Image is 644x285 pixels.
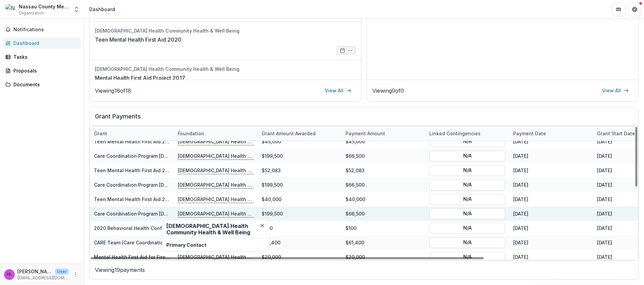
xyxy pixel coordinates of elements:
[341,206,425,221] div: $66,500
[341,130,389,137] div: Payment Amount
[509,221,593,235] div: [DATE]
[341,163,425,178] div: $52,083
[341,126,425,141] div: Payment Amount
[90,126,174,141] div: Grant
[341,250,425,264] div: $20,000
[429,251,505,262] button: N/A
[95,266,633,274] p: Viewing 19 payments
[509,178,593,192] div: [DATE]
[509,126,593,141] div: Payment date
[429,179,505,190] button: N/A
[95,113,633,126] h2: Grant Payments
[166,241,265,248] p: Primary Contact
[13,27,78,33] span: Notifications
[94,139,174,144] a: Teen Mental Health First Aid 2023
[94,182,192,188] a: Care Coordination Program [DATE]-[DATE]
[89,6,115,13] div: Dashboard
[3,51,81,62] a: Tasks
[341,178,425,192] div: $66,500
[429,208,505,219] button: N/A
[258,163,341,178] div: $52,083
[429,194,505,204] button: N/A
[258,126,341,141] div: Grant amount awarded
[178,181,254,188] p: [DEMOGRAPHIC_DATA] Health Community Health & Well Being
[598,85,633,96] a: View All
[509,192,593,206] div: [DATE]
[17,275,69,281] p: [EMAIL_ADDRESS][DOMAIN_NAME]
[71,271,79,279] button: More
[90,130,111,137] div: Grant
[94,240,203,245] a: CARE Team (Care Coordination Initiative) 2020
[321,85,356,96] a: View All
[94,211,192,217] a: Care Coordination Program [DATE]-[DATE]
[94,225,248,231] a: 2020 Behavioral Health Conference Proposal Appreciation Check
[3,65,81,76] a: Proposals
[95,87,131,95] p: Viewing 18 of 18
[372,87,404,95] p: Viewing 0 of 0
[178,195,254,203] p: [DEMOGRAPHIC_DATA] Health Community Health & Well Being
[429,136,505,147] button: N/A
[94,168,174,173] a: Teen Mental Health First Aid 2022
[166,223,265,236] h2: [DEMOGRAPHIC_DATA] Health Community Health & Well Being
[593,130,639,137] div: Grant start date
[174,130,208,137] div: Foundation
[258,149,341,163] div: $199,500
[258,192,341,206] div: $40,000
[178,138,254,145] p: [DEMOGRAPHIC_DATA] Health Community Health & Well Being
[5,4,16,15] img: Nassau County Mental Health Alcoholism and Drug Abuse Council Inc
[3,24,81,35] button: Notifications
[13,81,75,88] div: Documents
[258,235,341,250] div: $61,400
[258,221,341,235] div: $100
[429,237,505,248] button: N/A
[341,149,425,163] div: $66,500
[425,126,509,141] div: Linked Contingencies
[258,222,266,230] button: Close
[509,235,593,250] div: [DATE]
[612,3,625,16] button: Partners
[341,221,425,235] div: $100
[94,254,242,260] a: Mental Health First Aid for Fire/EMS and Law Enforcement 2019
[429,223,505,233] button: N/A
[178,167,254,174] p: [DEMOGRAPHIC_DATA] Health Community Health & Well Being
[258,130,320,137] div: Grant amount awarded
[19,3,69,10] div: Nassau County Mental Health Alcoholism and Drug Abuse Council Inc
[95,36,181,44] a: Teen Mental Health First Aid 2020
[258,134,341,149] div: $45,000
[509,130,550,137] div: Payment date
[628,3,641,16] button: Get Help
[509,134,593,149] div: [DATE]
[87,4,118,14] nav: breadcrumb
[509,149,593,163] div: [DATE]
[72,3,81,16] button: Open entity switcher
[174,126,258,141] div: Foundation
[509,206,593,221] div: [DATE]
[341,134,425,149] div: $45,000
[429,150,505,161] button: N/A
[13,40,75,47] div: Dashboard
[509,163,593,178] div: [DATE]
[13,67,75,74] div: Proposals
[178,152,254,159] p: [DEMOGRAPHIC_DATA] Health Community Health & Well Being
[55,269,69,275] p: User
[258,206,341,221] div: $199,500
[509,250,593,264] div: [DATE]
[178,253,254,260] p: [DEMOGRAPHIC_DATA] Health Community Health & Well Being
[95,74,185,82] a: Mental Health First Aid Project 2017
[429,165,505,176] button: N/A
[17,268,52,275] p: [PERSON_NAME]
[19,10,44,16] span: Organization
[3,79,81,90] a: Documents
[94,196,174,202] a: Teen Mental Health First Aid 2020
[425,130,485,137] div: Linked Contingencies
[258,250,341,264] div: $20,000
[13,53,75,60] div: Tasks
[94,153,192,159] a: Care Coordination Program [DATE]-[DATE]
[178,210,254,217] p: [DEMOGRAPHIC_DATA] Health Community Health & Well Being
[3,38,81,49] a: Dashboard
